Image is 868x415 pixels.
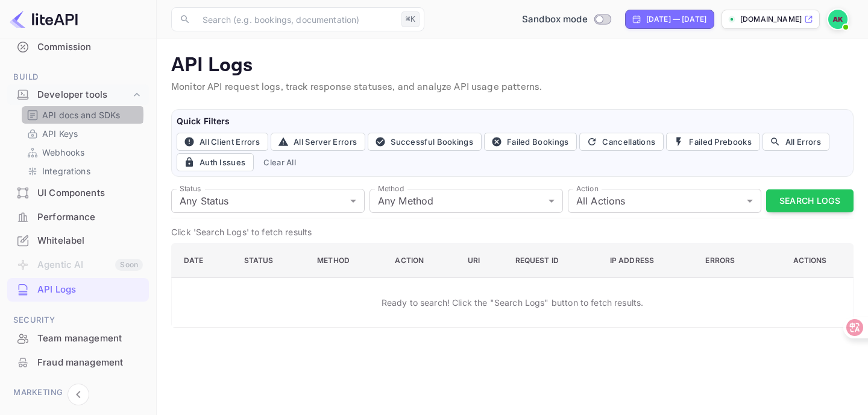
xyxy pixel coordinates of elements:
div: API Logs [37,283,143,297]
a: API Logs [7,278,149,300]
div: UI Components [37,186,143,200]
button: All Errors [763,133,829,151]
a: API docs and SDKs [27,109,139,121]
th: Errors [696,244,769,278]
p: Webhooks [42,146,84,159]
p: API Logs [171,54,854,78]
div: Fraud management [7,351,149,375]
span: Build [7,71,149,84]
div: Fraud management [37,356,143,370]
button: Auth Issues [177,153,254,171]
a: Integrations [27,165,139,177]
div: Any Method [370,189,563,213]
div: Team management [37,332,143,346]
div: [DATE] — [DATE] [646,14,706,25]
div: All Actions [568,189,761,213]
span: Security [7,314,149,327]
div: ⌘K [401,11,420,27]
p: [DOMAIN_NAME] [740,14,802,25]
th: Status [234,244,308,278]
p: Ready to search! Click the "Search Logs" button to fetch results. [382,296,644,309]
input: Search (e.g. bookings, documentation) [195,7,397,31]
a: Fraud management [7,351,149,373]
div: Whitelabel [37,234,143,248]
p: Click 'Search Logs' to fetch results [171,226,854,238]
a: Webhooks [27,146,139,159]
div: Performance [7,206,149,229]
p: API Keys [42,127,78,140]
div: Performance [37,211,143,224]
th: Action [385,244,458,278]
button: Failed Prebooks [666,133,760,151]
label: Method [378,183,404,194]
th: IP Address [600,244,696,278]
button: Collapse navigation [68,384,89,405]
label: Action [576,183,599,194]
div: API Logs [7,278,149,302]
img: Amit K [828,10,848,29]
span: Marketing [7,386,149,399]
a: API Keys [27,127,139,140]
th: Date [172,244,234,278]
div: Integrations [22,162,144,180]
button: All Client Errors [177,133,268,151]
div: Commission [7,36,149,59]
div: Webhooks [22,144,144,161]
button: Successful Bookings [368,133,482,151]
th: Request ID [506,244,600,278]
th: Actions [769,244,853,278]
a: Whitelabel [7,229,149,252]
a: UI Components [7,182,149,204]
a: Team management [7,327,149,349]
span: Sandbox mode [522,13,588,27]
a: Performance [7,206,149,228]
p: API docs and SDKs [42,109,121,121]
th: URI [458,244,506,278]
button: Clear All [259,153,301,171]
div: Any Status [171,189,365,213]
h6: Quick Filters [177,115,848,128]
div: API docs and SDKs [22,106,144,124]
div: UI Components [7,182,149,205]
div: Switch to Production mode [517,13,615,27]
div: API Keys [22,125,144,142]
p: Monitor API request logs, track response statuses, and analyze API usage patterns. [171,80,854,95]
img: LiteAPI logo [10,10,78,29]
div: Commission [37,40,143,54]
th: Method [307,244,385,278]
button: Cancellations [579,133,664,151]
button: All Server Errors [271,133,365,151]
div: Developer tools [37,88,131,102]
p: Integrations [42,165,90,177]
label: Status [180,183,201,194]
div: Whitelabel [7,229,149,253]
div: Team management [7,327,149,350]
a: Commission [7,36,149,58]
div: Developer tools [7,84,149,106]
div: Click to change the date range period [625,10,714,29]
button: Failed Bookings [484,133,577,151]
button: Search Logs [766,189,854,213]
